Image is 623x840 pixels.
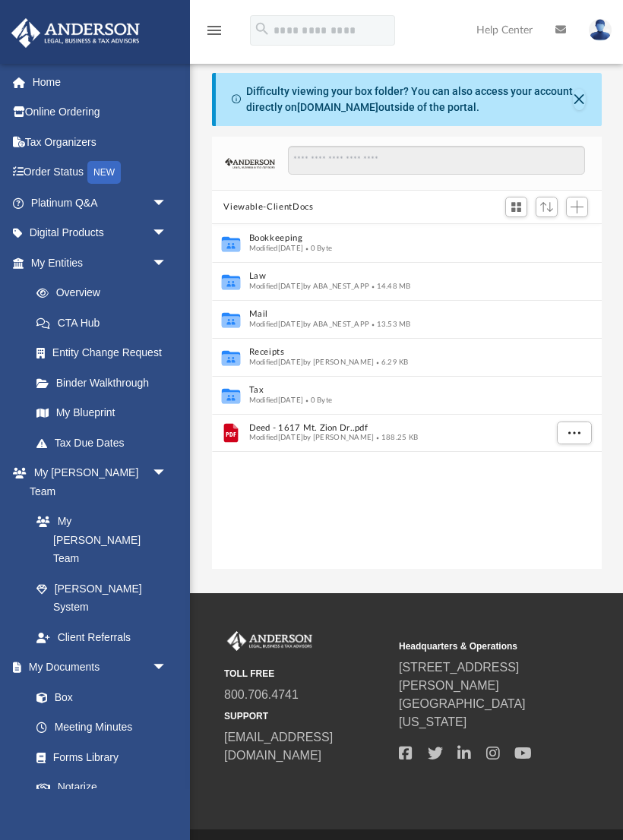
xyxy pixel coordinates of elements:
a: My Documentsarrow_drop_down [11,652,182,683]
span: 188.25 KB [374,434,418,441]
a: My [PERSON_NAME] Teamarrow_drop_down [11,458,182,507]
a: Online Ordering [11,97,190,128]
button: Viewable-ClientDocs [223,201,313,214]
button: Tax [248,386,544,396]
span: 14.48 MB [369,283,411,290]
img: Anderson Advisors Platinum Portal [7,18,144,48]
span: Deed - 1617 Mt. Zion Dr..pdf [248,423,544,433]
button: Sort [536,197,558,217]
a: Client Referrals [21,622,182,652]
a: Box [21,682,175,712]
a: Meeting Minutes [21,712,182,743]
span: arrow_drop_down [152,458,182,489]
button: Receipts [248,348,544,358]
a: Forms Library [21,742,175,772]
div: Difficulty viewing your box folder? You can also access your account directly on outside of the p... [246,84,574,115]
a: My [PERSON_NAME] Team [21,507,175,574]
button: Switch to Grid View [505,197,528,218]
button: Mail [248,310,544,320]
input: Search files and folders [288,146,585,175]
i: menu [205,21,223,39]
span: 13.53 MB [369,321,411,328]
button: Add [566,197,589,218]
a: menu [205,29,223,39]
small: SUPPORT [224,709,388,723]
button: Close [573,89,585,110]
span: 6.29 KB [374,358,408,366]
span: Modified [DATE] by [PERSON_NAME] [248,434,374,441]
button: More options [556,422,591,445]
span: arrow_drop_down [152,652,182,684]
span: Modified [DATE] by ABA_NEST_APP [248,283,369,290]
a: My Blueprint [21,398,182,428]
span: Modified [DATE] [248,245,303,252]
span: 0 Byte [303,245,332,252]
a: [GEOGRAPHIC_DATA][US_STATE] [399,697,526,728]
div: NEW [87,161,121,184]
a: [PERSON_NAME] System [21,573,182,622]
small: TOLL FREE [224,667,388,681]
a: Overview [21,278,190,308]
small: Headquarters & Operations [399,639,563,653]
a: Entity Change Request [21,338,190,368]
a: [DOMAIN_NAME] [297,101,378,113]
span: arrow_drop_down [152,188,182,219]
a: My Entitiesarrow_drop_down [11,248,190,278]
button: Law [248,272,544,282]
a: Binder Walkthrough [21,368,190,398]
a: Digital Productsarrow_drop_down [11,218,190,248]
span: 0 Byte [303,396,332,404]
i: search [254,21,270,37]
a: Tax Organizers [11,127,190,157]
span: arrow_drop_down [152,218,182,249]
span: Modified [DATE] [248,396,303,404]
a: [EMAIL_ADDRESS][DOMAIN_NAME] [224,731,333,762]
div: grid [212,224,602,570]
span: Modified [DATE] by [PERSON_NAME] [248,358,374,366]
a: Notarize [21,772,182,803]
img: Anderson Advisors Platinum Portal [224,631,315,651]
a: [STREET_ADDRESS][PERSON_NAME] [399,661,519,692]
span: Modified [DATE] by ABA_NEST_APP [248,321,369,328]
span: arrow_drop_down [152,248,182,279]
a: Order StatusNEW [11,157,190,188]
a: Tax Due Dates [21,428,190,458]
a: Home [11,67,190,97]
img: User Pic [589,19,612,41]
a: CTA Hub [21,308,190,338]
button: Bookkeeping [248,234,544,244]
a: 800.706.4741 [224,688,299,701]
a: Platinum Q&Aarrow_drop_down [11,188,190,218]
